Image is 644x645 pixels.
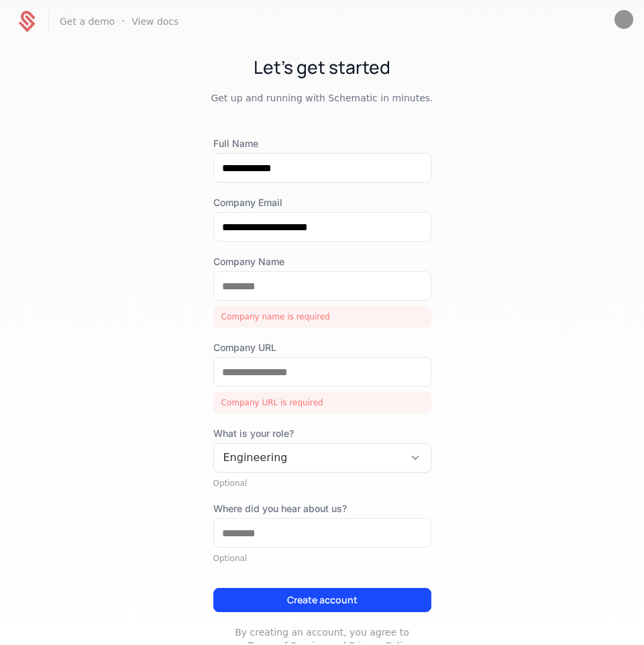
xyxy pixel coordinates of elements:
label: Company Email [213,196,431,209]
img: Furqan Anwer [614,10,633,29]
div: Company URL is required [213,392,431,413]
div: Optional [213,478,431,489]
label: Full Name [213,137,431,150]
div: Optional [213,553,431,564]
label: Company Name [213,255,431,268]
label: Company URL [213,341,431,354]
label: Where did you hear about us? [213,502,431,515]
div: Company name is required [213,306,431,328]
button: Open user button [614,10,633,29]
a: View docs [131,15,178,28]
span: What is your role? [213,427,431,440]
button: Create account [213,588,431,612]
a: Get a demo [60,15,115,28]
span: · [121,13,125,30]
